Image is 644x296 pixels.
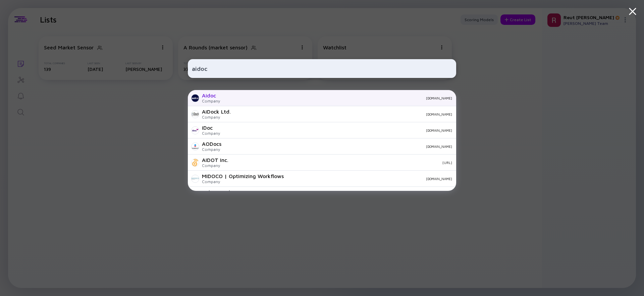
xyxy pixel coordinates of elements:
[289,177,452,181] div: [DOMAIN_NAME]
[202,98,220,103] div: Company
[202,125,220,131] div: iDoc
[225,128,452,132] div: [DOMAIN_NAME]
[202,131,220,136] div: Company
[202,189,235,195] div: Pidoco GmbH
[202,109,231,115] div: AiDock Ltd.
[192,62,452,75] input: Search Company or Investor...
[202,163,228,168] div: Company
[202,173,284,179] div: MIDOCO | Optimizing Workflows
[227,144,452,149] div: [DOMAIN_NAME]
[236,112,452,116] div: [DOMAIN_NAME]
[202,141,221,147] div: AODocs
[202,157,228,163] div: AIDOT Inc.
[202,92,220,98] div: Aidoc
[225,96,452,100] div: [DOMAIN_NAME]
[202,115,231,120] div: Company
[202,179,284,184] div: Company
[202,147,221,152] div: Company
[234,161,452,165] div: [URL]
